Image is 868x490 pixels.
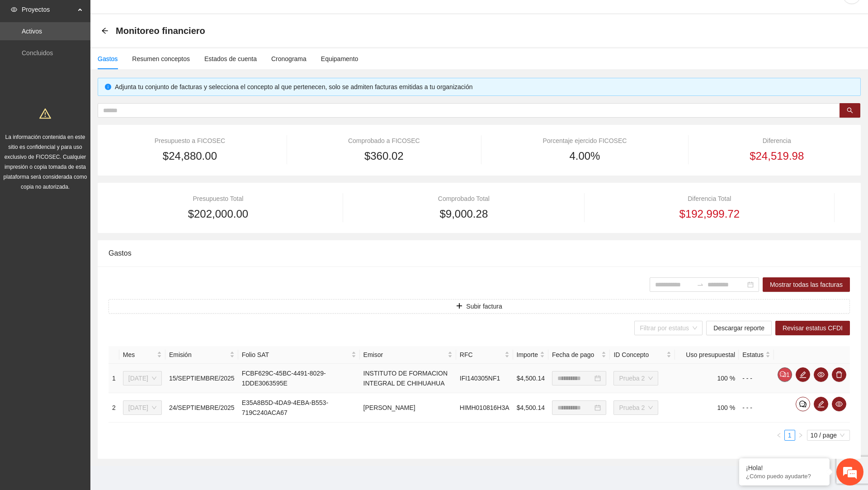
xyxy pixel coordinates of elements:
button: edit [814,397,828,411]
span: swap-right [697,281,704,288]
button: eye [832,397,846,411]
div: Cronograma [271,54,307,64]
span: RFC [460,350,503,360]
span: eye [814,371,828,378]
span: $24,880.00 [163,147,217,165]
th: RFC [456,346,513,364]
div: Comprobado Total [359,194,569,204]
span: left [776,433,782,438]
div: Minimizar ventana de chat en vivo [148,5,170,26]
span: Prueba 2 [619,371,653,385]
span: search [847,107,853,114]
td: - - - [739,393,774,423]
div: Porcentaje ejercido FICOSEC [497,136,673,146]
td: IFI140305NF1 [456,364,513,393]
div: Comprobado a FICOSEC [302,136,466,146]
th: Folio SAT [238,346,360,364]
div: Chatee con nosotros ahora [47,46,152,58]
td: [PERSON_NAME] [360,393,456,423]
div: Resumen conceptos [132,54,190,64]
th: Emisión [165,346,238,364]
div: Diferencia [703,136,850,146]
td: $4,500.14 [513,364,548,393]
span: 10 / page [811,430,846,440]
span: Emisor [363,350,446,360]
td: - - - [739,364,774,393]
td: 15/SEPTIEMBRE/2025 [165,364,238,393]
th: Importe [513,346,548,364]
span: comment [796,400,810,408]
span: $360.02 [364,147,404,165]
li: 1 [784,430,795,441]
p: ¿Cómo puedo ayudarte? [746,473,823,480]
span: Mes [123,350,155,360]
span: $24,519.98 [750,147,804,165]
span: eye [11,6,17,13]
th: Uso presupuestal [675,346,739,364]
button: right [795,430,806,441]
span: Proyectos [22,0,75,19]
div: Diferencia Total [600,194,819,204]
div: Presupuesto a FICOSEC [108,136,271,146]
span: Revisar estatus CFDI [783,323,843,333]
div: Page Size [807,430,850,441]
td: 100 % [675,393,739,423]
div: Equipamento [321,54,359,64]
td: FCBF629C-45BC-4491-8029-1DDE3063595E [238,364,360,393]
span: Descargar reporte [713,323,764,333]
span: Subir factura [466,301,502,311]
span: to [697,281,704,288]
td: INSTITUTO DE FORMACION INTEGRAL DE CHIHUAHUA [360,364,456,393]
th: Emisor [360,346,456,364]
div: Estados de cuenta [204,54,257,64]
span: Importe [517,350,538,360]
span: Monitoreo financiero [116,24,205,38]
div: Gastos [108,240,850,266]
div: Presupuesto Total [108,194,328,204]
th: Mes [119,346,165,364]
span: warning [39,108,51,119]
button: left [774,430,784,441]
button: delete [832,367,846,382]
span: Estatus [742,350,764,360]
span: Fecha de pago [552,350,599,360]
button: edit [796,367,810,382]
button: eye [814,367,828,382]
div: Adjunta tu conjunto de facturas y selecciona el concepto al que pertenecen, solo se admiten factu... [115,82,854,92]
span: delete [832,371,846,378]
li: Previous Page [774,430,784,441]
td: 24/SEPTIEMBRE/2025 [165,393,238,423]
span: 4.00% [569,147,600,165]
span: Junio 2024 [128,371,156,385]
button: comment1 [778,367,792,382]
span: edit [796,371,810,378]
div: ¡Hola! [746,464,823,471]
td: 1 [108,364,119,393]
span: Prueba 2 [619,401,653,414]
span: eye [832,400,846,408]
span: La información contenida en este sitio es confidencial y para uso exclusivo de FICOSEC. Cualquier... [4,134,87,190]
td: 100 % [675,364,739,393]
td: E35A8B5D-4DA9-4EBA-B553-719C240ACA67 [238,393,360,423]
div: Gastos [98,54,118,64]
td: HIMH010816H3A [456,393,513,423]
button: comment [796,397,810,411]
th: ID Concepto [610,346,675,364]
button: Mostrar todas las facturas [763,277,850,292]
th: Fecha de pago [548,346,610,364]
span: arrow-left [101,27,108,34]
li: Next Page [795,430,806,441]
td: 2 [108,393,119,423]
span: $9,000.28 [439,205,488,223]
button: plusSubir factura [108,299,850,314]
a: Concluidos [22,49,53,57]
textarea: Escriba su mensaje y pulse “Intro” [5,247,172,279]
span: right [798,433,803,438]
span: edit [814,400,828,408]
span: Estamos en línea. [52,121,125,212]
button: search [840,103,860,118]
th: Estatus [739,346,774,364]
a: 1 [785,430,795,440]
span: Emisión [169,350,228,360]
div: Back [101,27,108,35]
